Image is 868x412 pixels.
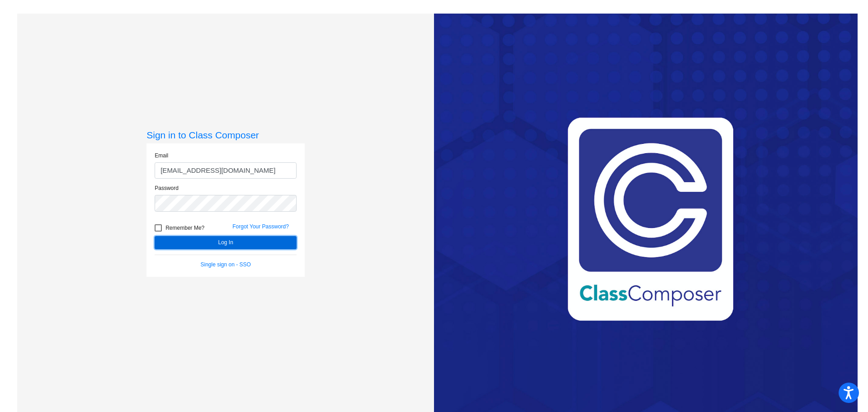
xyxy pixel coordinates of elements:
[165,223,204,233] span: Remember Me?
[146,129,305,141] h3: Sign in to Class Composer
[232,223,289,230] a: Forgot Your Password?
[155,236,297,249] button: Log In
[201,261,251,268] a: Single sign on - SSO
[155,152,168,160] label: Email
[155,184,179,192] label: Password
